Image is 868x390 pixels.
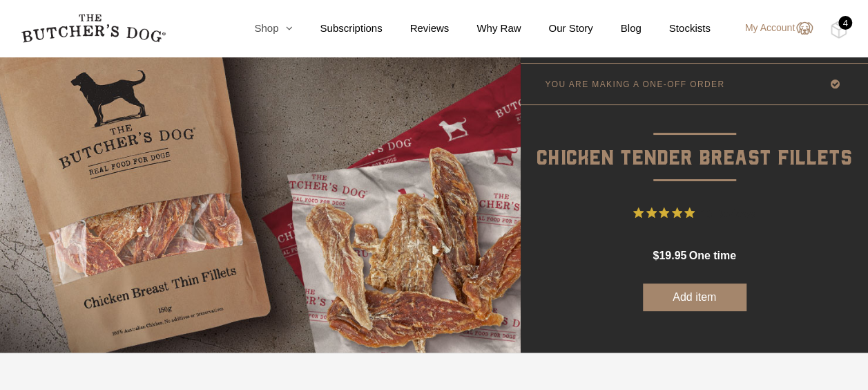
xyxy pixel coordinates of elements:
span: 16 Reviews [700,203,755,223]
button: Rated 4.9 out of 5 stars from 16 reviews. Jump to reviews. [633,203,755,223]
a: YOU ARE MAKING A ONE-OFF ORDER [521,64,868,104]
p: YOU ARE MAKING A ONE-OFF ORDER [545,80,724,89]
button: Add item [643,284,746,311]
a: Our Story [521,21,592,37]
a: Subscriptions [292,21,382,37]
p: Chicken Tender Breast Fillets [521,105,868,175]
a: Reviews [383,21,450,37]
a: Why Raw [449,21,521,37]
a: Blog [593,21,642,37]
a: My Account [731,20,813,37]
div: 4 [838,16,852,30]
a: Shop [226,21,292,37]
img: TBD_Cart-Full.png [830,21,847,39]
a: Stockists [642,21,711,37]
span: $ [653,250,659,261]
span: one time [688,250,735,261]
span: 19.95 [659,250,686,261]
